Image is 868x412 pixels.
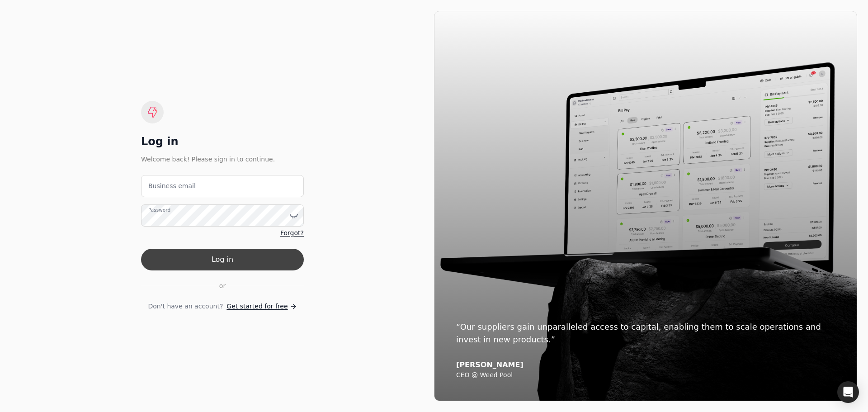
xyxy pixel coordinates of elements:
[226,302,288,311] span: Get started for free
[456,371,835,379] div: CEO @ Weed Pool
[148,207,170,214] label: Password
[837,381,859,403] div: Open Intercom Messenger
[456,321,835,346] div: “Our suppliers gain unparalleled access to capital, enabling them to scale operations and invest ...
[219,281,226,291] span: or
[456,360,835,369] div: [PERSON_NAME]
[141,249,304,270] button: Log in
[148,302,223,311] span: Don't have an account?
[141,134,304,149] div: Log in
[226,302,297,311] a: Get started for free
[280,228,304,238] a: Forgot?
[141,154,304,164] div: Welcome back! Please sign in to continue.
[148,181,196,191] label: Business email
